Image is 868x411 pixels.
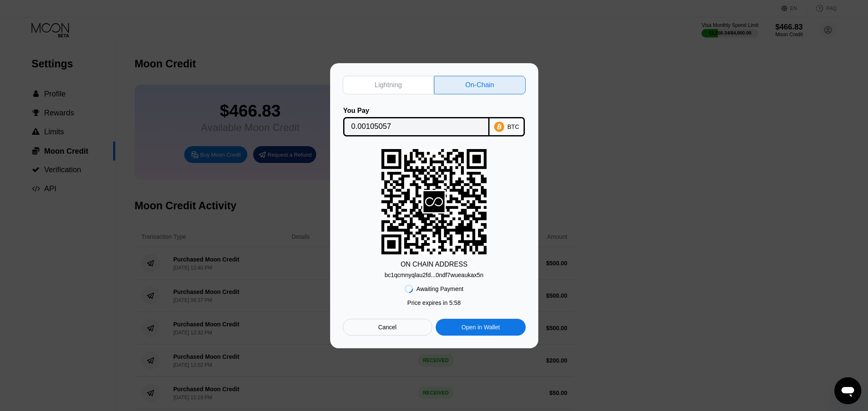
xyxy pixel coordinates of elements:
[343,107,490,115] div: You Pay
[461,323,500,331] div: Open in Wallet
[375,81,402,89] div: Lightning
[508,123,519,130] div: BTC
[384,272,483,278] div: bc1qcmnyqlau2fd...0ndf7wueaukax5n
[384,268,483,278] div: bc1qcmnyqlau2fd...0ndf7wueaukax5n
[834,377,861,404] iframe: Кнопка запуска окна обмена сообщениями
[466,81,494,89] div: On-Chain
[343,319,432,336] div: Cancel
[343,107,526,136] div: You PayBTC
[408,299,461,306] div: Price expires in
[343,76,434,94] div: Lightning
[400,261,467,268] div: ON CHAIN ADDRESS
[416,286,463,292] div: Awaiting Payment
[434,76,526,94] div: On-Chain
[436,319,525,336] div: Open in Wallet
[378,323,397,331] div: Cancel
[449,299,460,306] span: 5 : 58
